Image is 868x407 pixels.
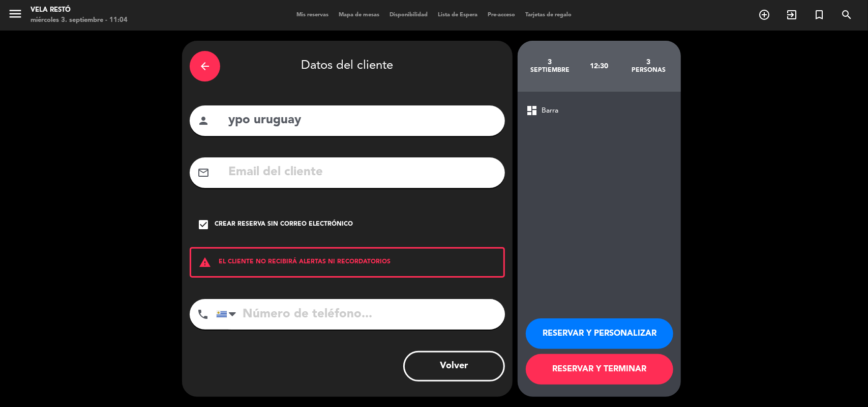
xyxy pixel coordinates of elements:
[624,66,673,74] div: personas
[526,318,673,349] button: RESERVAR Y PERSONALIZAR
[291,12,334,18] span: Mis reservas
[8,6,23,25] button: menu
[227,110,497,131] input: Nombre del cliente
[813,9,825,21] i: turned_in_not
[526,354,673,385] button: RESERVAR Y TERMINAR
[520,12,577,18] span: Tarjetas de regalo
[575,48,624,84] div: 12:30
[384,12,433,18] span: Disponibilidad
[191,256,219,268] i: warning
[227,162,497,183] input: Email del cliente
[525,66,575,74] div: septiembre
[433,12,483,18] span: Lista de Espera
[786,9,798,21] i: exit_to_app
[197,308,209,320] i: phone
[31,5,128,15] div: Vela Restó
[197,219,209,231] i: check_box
[334,12,384,18] span: Mapa de mesas
[624,58,673,66] div: 3
[403,351,505,382] button: Volver
[216,299,505,330] input: Número de teléfono...
[190,48,505,84] div: Datos del cliente
[8,6,23,21] i: menu
[525,58,575,66] div: 3
[217,300,240,329] div: Uruguay: +598
[190,247,505,278] div: EL CLIENTE NO RECIBIRÁ ALERTAS NI RECORDATORIOS
[199,60,211,72] i: arrow_back
[215,220,353,230] div: Crear reserva sin correo electrónico
[31,15,128,25] div: miércoles 3. septiembre - 11:04
[526,104,538,117] span: dashboard
[758,9,770,21] i: add_circle_outline
[197,115,209,127] i: person
[542,105,558,117] span: Barra
[483,12,520,18] span: Pre-acceso
[197,167,209,179] i: mail_outline
[841,9,853,21] i: search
